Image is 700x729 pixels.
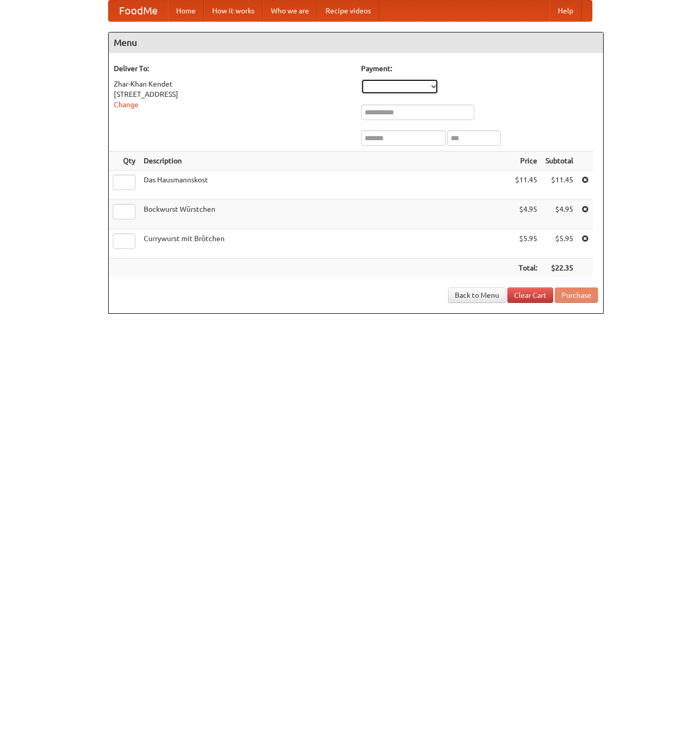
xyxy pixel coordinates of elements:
[168,1,204,21] a: Home
[109,151,140,171] th: Qty
[511,151,541,171] th: Price
[511,259,541,278] th: Total:
[511,229,541,259] td: $5.95
[114,79,351,89] div: Zhar-Khan Kendet
[140,151,511,171] th: Description
[204,1,263,21] a: How it works
[541,200,577,229] td: $4.95
[114,63,351,74] h5: Deliver To:
[541,171,577,200] td: $11.45
[109,32,603,53] h4: Menu
[263,1,317,21] a: Who we are
[511,200,541,229] td: $4.95
[555,287,598,303] button: Purchase
[114,89,351,99] div: [STREET_ADDRESS]
[317,1,379,21] a: Recipe videos
[361,63,598,74] h5: Payment:
[109,1,168,21] a: FoodMe
[507,287,553,303] a: Clear Cart
[550,1,582,21] a: Help
[511,171,541,200] td: $11.45
[140,229,511,259] td: Currywurst mit Brötchen
[140,200,511,229] td: Bockwurst Würstchen
[448,287,506,303] a: Back to Menu
[114,100,139,109] a: Change
[541,259,577,278] th: $22.35
[541,151,577,171] th: Subtotal
[140,171,511,200] td: Das Hausmannskost
[541,229,577,259] td: $5.95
